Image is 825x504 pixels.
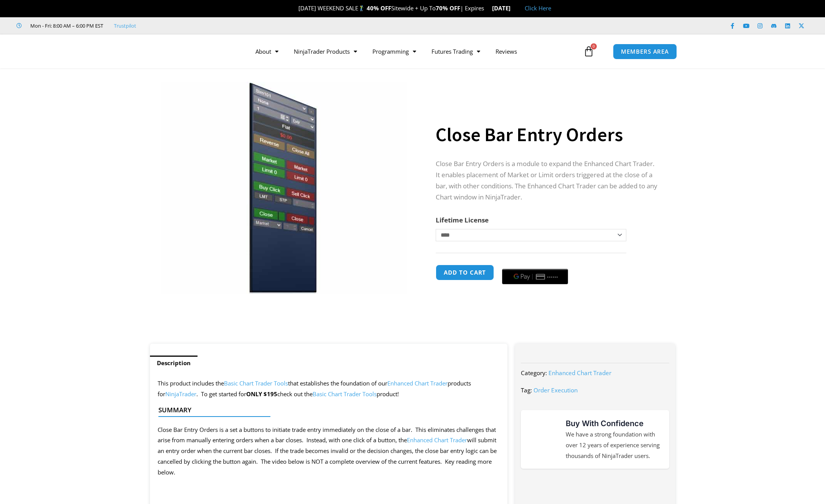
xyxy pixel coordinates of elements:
[548,369,611,377] a: Enhanced Chart Trader
[572,40,606,63] a: 0
[537,481,653,496] img: NinjaTrader Wordmark color RGB | Affordable Indicators – NinjaTrader
[114,21,136,30] a: Trustpilot
[313,390,377,398] a: Basic Chart Trader Tools
[501,264,570,264] iframe: Secure payment input frame
[387,379,448,387] a: Enhanced Chart Trader
[525,4,551,12] a: Click Here
[292,5,298,11] img: 🎉
[436,121,660,148] h1: Close Bar Entry Orders
[290,4,492,12] span: [DATE] WEEKEND SALE Sitewide + Up To | Expires
[436,4,460,12] strong: 70% OFF
[436,245,448,250] a: Clear options
[359,5,364,11] img: 🏌️‍♂️
[407,436,467,444] a: Enhanced Chart Trader
[424,43,488,60] a: Futures Trading
[165,390,196,398] a: NinjaTrader
[521,386,532,394] span: Tag:
[224,379,288,387] a: Basic Chart Trader Tools
[436,158,660,203] p: Close Bar Entry Orders is a module to expand the Enhanced Chart Trader. It enables placement of M...
[436,216,489,224] label: Lifetime License
[613,44,677,59] a: MEMBERS AREA
[365,43,424,60] a: Programming
[286,43,365,60] a: NinjaTrader Products
[534,386,578,394] a: Order Execution
[28,21,103,30] span: Mon - Fri: 8:00 AM – 6:00 PM EST
[248,43,286,60] a: About
[529,425,556,453] img: mark thumbs good 43913 | Affordable Indicators – NinjaTrader
[488,43,525,60] a: Reviews
[248,43,581,60] nav: Menu
[436,265,494,280] button: Add to cart
[548,274,559,280] text: ••••••
[161,82,407,294] img: CloseBarOrders
[511,5,517,11] img: 🏭
[367,4,391,12] strong: 40% OFF
[591,43,597,49] span: 0
[521,369,547,377] span: Category:
[246,390,277,398] strong: ONLY $195
[492,4,517,12] strong: [DATE]
[621,49,669,54] span: MEMBERS AREA
[566,418,662,429] h3: Buy With Confidence
[158,406,493,414] h4: Summary
[138,38,220,65] img: LogoAI | Affordable Indicators – NinjaTrader
[484,5,490,11] img: ⌛
[158,425,500,478] p: Close Bar Entry Orders is a set a buttons to initiate trade entry immediately on the close of a b...
[566,429,662,461] p: We have a strong foundation with over 12 years of experience serving thousands of NinjaTrader users.
[158,378,500,400] p: This product includes the that establishes the foundation of our products for . To get started for
[150,356,198,371] a: Description
[277,390,399,398] span: check out the product!
[502,269,568,284] button: Buy with GPay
